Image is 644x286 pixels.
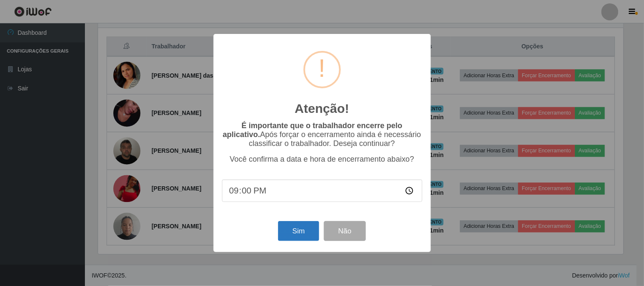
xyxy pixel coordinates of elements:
button: Sim [278,221,319,241]
p: Você confirma a data e hora de encerramento abaixo? [222,155,422,164]
button: Não [324,221,366,241]
p: Após forçar o encerramento ainda é necessário classificar o trabalhador. Deseja continuar? [222,121,422,148]
h2: Atenção! [295,101,349,116]
b: É importante que o trabalhador encerre pelo aplicativo. [223,121,402,139]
